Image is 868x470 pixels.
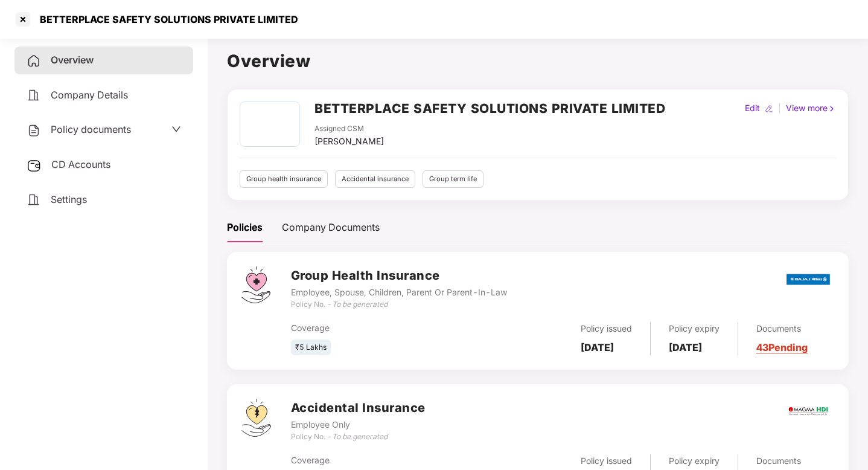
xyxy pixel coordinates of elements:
img: svg+xml;base64,PHN2ZyB4bWxucz0iaHR0cDovL3d3dy53My5vcmcvMjAwMC9zdmciIHdpZHRoPSI0OS4zMjEiIGhlaWdodD... [241,399,271,437]
div: Assigned CSM [314,123,384,135]
div: ₹5 Lakhs [291,340,331,356]
h2: BETTERPLACE SAFETY SOLUTIONS PRIVATE LIMITED [314,98,665,118]
div: BETTERPLACE SAFETY SOLUTIONS PRIVATE LIMITED [33,13,298,25]
div: Employee Only [291,418,426,431]
div: Policy expiry [669,322,720,335]
img: svg+xml;base64,PHN2ZyB4bWxucz0iaHR0cDovL3d3dy53My5vcmcvMjAwMC9zdmciIHdpZHRoPSIyNCIgaGVpZ2h0PSIyNC... [27,54,41,68]
div: Policy expiry [669,454,720,468]
span: Policy documents [51,123,131,135]
div: Policy No. - [291,299,507,311]
img: rightIcon [828,105,836,113]
div: | [776,101,783,115]
h3: Group Health Insurance [291,266,507,285]
span: Overview [51,54,94,66]
div: Coverage [291,454,472,467]
b: [DATE] [581,341,614,353]
div: Coverage [291,321,472,335]
i: To be generated [332,432,388,441]
img: magma.png [787,390,829,433]
span: down [171,124,181,134]
span: CD Accounts [51,158,110,170]
span: Company Details [51,89,128,101]
img: svg+xml;base64,PHN2ZyB4bWxucz0iaHR0cDovL3d3dy53My5vcmcvMjAwMC9zdmciIHdpZHRoPSIyNCIgaGVpZ2h0PSIyNC... [27,88,41,103]
div: Documents [756,322,808,335]
img: svg+xml;base64,PHN2ZyB4bWxucz0iaHR0cDovL3d3dy53My5vcmcvMjAwMC9zdmciIHdpZHRoPSI0Ny43MTQiIGhlaWdodD... [241,266,270,303]
div: Accidental insurance [335,170,415,188]
a: 43 Pending [756,341,808,353]
div: Group health insurance [240,170,328,188]
h3: Accidental Insurance [291,399,426,417]
i: To be generated [332,300,388,309]
div: Policy No. - [291,431,426,443]
div: View more [783,101,838,115]
img: svg+xml;base64,PHN2ZyB4bWxucz0iaHR0cDovL3d3dy53My5vcmcvMjAwMC9zdmciIHdpZHRoPSIyNCIgaGVpZ2h0PSIyNC... [27,193,41,207]
img: svg+xml;base64,PHN2ZyB3aWR0aD0iMjUiIGhlaWdodD0iMjQiIHZpZXdCb3g9IjAgMCAyNSAyNCIgZmlsbD0ibm9uZSIgeG... [27,158,42,173]
b: [DATE] [669,341,702,353]
img: svg+xml;base64,PHN2ZyB4bWxucz0iaHR0cDovL3d3dy53My5vcmcvMjAwMC9zdmciIHdpZHRoPSIyNCIgaGVpZ2h0PSIyNC... [27,123,41,138]
h1: Overview [227,48,849,74]
img: editIcon [765,105,773,113]
div: Policy issued [581,322,632,335]
div: Company Documents [282,220,380,235]
div: Group term life [423,170,483,188]
div: Policy issued [581,454,632,468]
div: [PERSON_NAME] [314,135,384,148]
div: Policies [227,220,263,235]
div: Employee, Spouse, Children, Parent Or Parent-In-Law [291,286,507,299]
div: Edit [742,101,762,115]
img: bajaj.png [787,266,830,293]
div: Documents [756,454,808,468]
span: Settings [51,193,87,205]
